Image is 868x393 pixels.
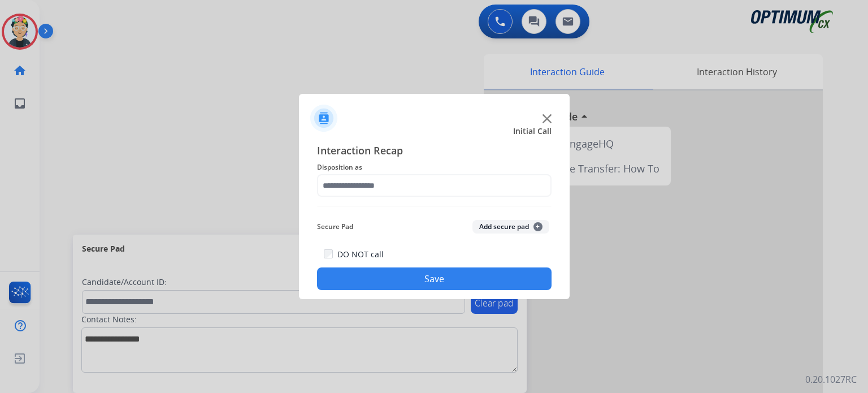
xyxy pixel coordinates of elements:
span: Initial Call [513,126,552,137]
button: Add secure pad+ [472,220,549,234]
img: contactIcon [310,105,337,132]
span: Disposition as [317,161,552,174]
label: DO NOT call [337,249,384,260]
img: contact-recap-line.svg [317,206,552,206]
span: Secure Pad [317,220,353,234]
span: Interaction Recap [317,142,552,161]
p: 0.20.1027RC [805,373,857,386]
span: + [533,222,542,231]
button: Save [317,267,552,290]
